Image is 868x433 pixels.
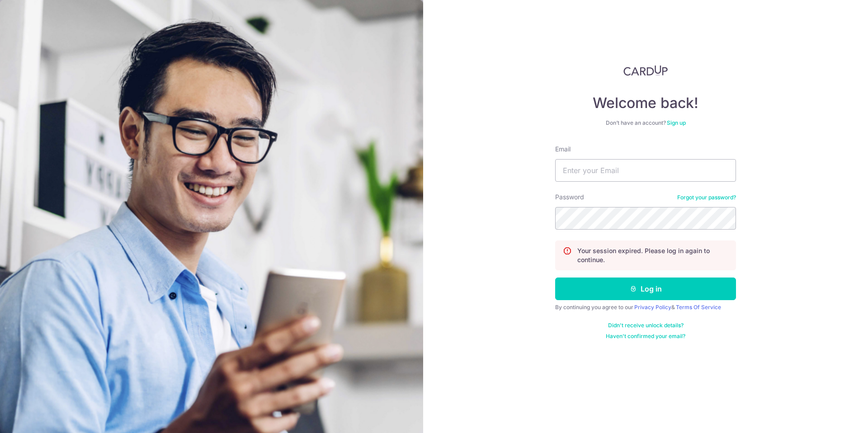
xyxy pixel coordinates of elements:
img: CardUp Logo [623,65,668,76]
label: Email [555,145,571,154]
h4: Welcome back! [555,94,736,112]
label: Password [555,193,584,202]
button: Log in [555,278,736,300]
p: Your session expired. Please log in again to continue. [577,246,728,264]
a: Haven't confirmed your email? [606,333,685,340]
div: By continuing you agree to our & [555,304,736,311]
a: Forgot your password? [677,194,736,201]
a: Privacy Policy [634,304,671,311]
a: Didn't receive unlock details? [608,322,684,329]
a: Terms Of Service [676,304,721,311]
div: Don’t have an account? [555,119,736,127]
input: Enter your Email [555,159,736,182]
a: Sign up [667,119,686,126]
